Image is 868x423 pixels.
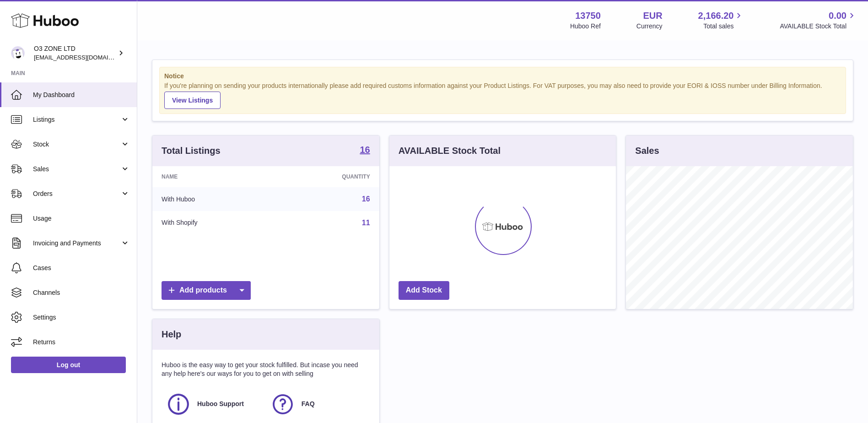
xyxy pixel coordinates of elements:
th: Name [152,166,275,187]
span: Huboo Support [197,400,244,408]
a: 16 [362,195,370,203]
a: 0.00 AVAILABLE Stock Total [780,10,857,31]
strong: EUR [643,10,662,22]
a: Add products [162,281,251,300]
a: Huboo Support [166,392,261,417]
span: My Dashboard [33,91,130,99]
strong: 13750 [575,10,601,22]
span: 0.00 [829,10,846,22]
h3: Sales [635,145,659,157]
span: Settings [33,313,130,322]
div: Currency [636,22,663,31]
p: Huboo is the easy way to get your stock fulfilled. But incase you need any help here's our ways f... [162,361,370,378]
a: Log out [11,357,126,373]
h3: Help [162,328,181,341]
a: 16 [360,145,370,156]
strong: Notice [164,72,841,81]
span: AVAILABLE Stock Total [780,22,857,31]
span: FAQ [302,400,315,408]
a: 2,166.20 Total sales [698,10,744,31]
a: View Listings [164,92,221,109]
span: 2,166.20 [698,10,734,22]
span: Stock [33,140,120,149]
div: Huboo Ref [570,22,601,31]
div: O3 ZONE LTD [34,44,116,62]
img: hello@o3zoneltd.co.uk [11,46,25,60]
span: Total sales [703,22,744,31]
span: Listings [33,115,120,124]
td: With Huboo [152,187,275,211]
span: [EMAIL_ADDRESS][DOMAIN_NAME] [34,54,135,61]
span: Cases [33,264,130,272]
strong: 16 [360,145,370,154]
td: With Shopify [152,211,275,235]
div: If you're planning on sending your products internationally please add required customs informati... [164,81,841,109]
h3: AVAILABLE Stock Total [399,145,501,157]
span: Usage [33,214,130,223]
span: Invoicing and Payments [33,239,120,248]
span: Sales [33,165,120,174]
span: Channels [33,288,130,297]
h3: Total Listings [162,145,221,157]
span: Returns [33,338,130,347]
th: Quantity [275,166,379,187]
a: 11 [362,219,370,227]
span: Orders [33,190,120,198]
a: Add Stock [399,281,449,300]
a: FAQ [270,392,366,417]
